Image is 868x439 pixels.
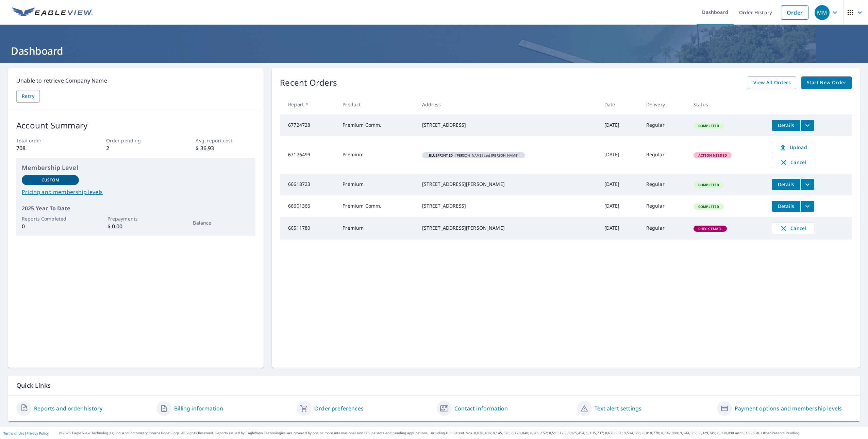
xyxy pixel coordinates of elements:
[800,179,814,190] button: filesDropdownBtn-66618723
[16,144,76,152] p: 708
[22,188,250,196] a: Pricing and membership levels
[694,182,723,187] span: Completed
[106,137,166,144] p: Order pending
[337,174,416,195] td: Premium
[599,115,641,136] td: [DATE]
[781,5,808,20] a: Order
[748,76,796,89] a: View All Orders
[3,431,24,436] a: Terms of Use
[772,120,800,131] button: detailsBtn-67724728
[12,7,93,18] img: EV Logo
[422,203,594,209] div: [STREET_ADDRESS]
[776,122,796,128] span: Details
[16,119,255,131] p: Account Summary
[3,431,49,435] p: |
[41,177,59,183] p: Custom
[337,136,416,174] td: Premium
[22,215,79,222] p: Reports Completed
[807,78,846,87] span: Start New Order
[314,404,364,412] a: Order preferences
[22,204,250,212] p: 2025 Year To Date
[599,94,641,115] th: Date
[599,195,641,217] td: [DATE]
[107,215,165,222] p: Prepayments
[800,201,814,212] button: filesDropdownBtn-66601366
[280,174,337,195] td: 66618723
[776,203,796,209] span: Details
[422,225,594,231] div: [STREET_ADDRESS][PERSON_NAME]
[735,404,842,412] a: Payment options and membership levels
[16,90,40,103] button: Retry
[779,224,807,232] span: Cancel
[59,431,865,436] p: © 2025 Eagle View Technologies, Inc. and Pictometry International Corp. All Rights Reserved. Repo...
[641,174,688,195] td: Regular
[753,78,791,87] span: View All Orders
[280,136,337,174] td: 67176499
[422,122,594,128] div: [STREET_ADDRESS]
[801,76,852,89] a: Start New Order
[337,217,416,240] td: Premium
[599,174,641,195] td: [DATE]
[641,94,688,115] th: Delivery
[776,181,796,188] span: Details
[337,94,416,115] th: Product
[280,94,337,115] th: Report #
[196,144,255,152] p: $ 36.93
[599,217,641,240] td: [DATE]
[34,404,102,412] a: Reports and order history
[779,158,807,166] span: Cancel
[772,157,814,168] button: Cancel
[694,204,723,209] span: Completed
[772,179,800,190] button: detailsBtn-66618723
[815,5,830,20] div: MM
[772,223,814,234] button: Cancel
[106,144,166,152] p: 2
[429,154,453,157] em: Blueprint ID
[16,137,76,144] p: Total order
[776,143,810,152] span: Upload
[174,404,223,412] a: Billing information
[641,115,688,136] td: Regular
[193,219,250,226] p: Balance
[641,195,688,217] td: Regular
[22,92,34,101] span: Retry
[280,115,337,136] td: 67724728
[280,76,337,89] p: Recent Orders
[772,201,800,212] button: detailsBtn-66601366
[800,120,814,131] button: filesDropdownBtn-67724728
[694,153,731,158] span: Action Needed
[688,94,766,115] th: Status
[422,181,594,188] div: [STREET_ADDRESS][PERSON_NAME]
[337,115,416,136] td: Premium Comm.
[280,217,337,240] td: 66511780
[280,195,337,217] td: 66601366
[22,163,250,172] p: Membership Level
[417,94,599,115] th: Address
[772,142,814,153] a: Upload
[337,195,416,217] td: Premium Comm.
[599,136,641,174] td: [DATE]
[196,137,255,144] p: Avg. report cost
[641,136,688,174] td: Regular
[22,222,79,230] p: 0
[641,217,688,240] td: Regular
[16,76,255,85] p: Unable to retrieve Company Name
[595,404,641,412] a: Text alert settings
[8,44,860,58] h1: Dashboard
[27,431,49,436] a: Privacy Policy
[694,226,726,231] span: Check Email
[107,222,165,230] p: $ 0.00
[425,154,522,157] span: [PERSON_NAME] and [PERSON_NAME]
[454,404,508,412] a: Contact information
[694,123,723,128] span: Completed
[16,381,852,390] p: Quick Links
